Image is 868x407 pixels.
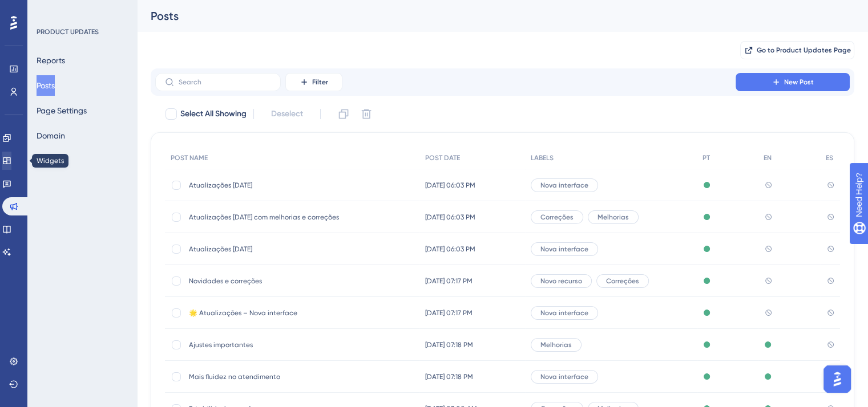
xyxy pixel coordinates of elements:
[826,153,833,162] span: ES
[784,78,814,87] span: New Post
[151,8,826,24] div: Posts
[27,3,71,17] span: Need Help?
[820,362,854,396] iframe: UserGuiding AI Assistant Launcher
[189,213,372,222] span: Atualizações [DATE] com melhorias e correções
[425,276,473,286] span: [DATE] 07:17 PM
[261,104,313,124] button: Deselect
[606,276,639,286] span: Correções
[540,372,588,381] span: Nova interface
[425,245,475,254] span: [DATE] 06:03 PM
[37,100,87,121] button: Page Settings
[189,276,372,286] span: Novidades e correções
[736,73,850,91] button: New Post
[540,213,574,222] span: Correções
[764,153,772,162] span: EN
[37,125,65,146] button: Domain
[425,308,473,318] span: [DATE] 07:17 PM
[189,372,372,381] span: Mais fluidez no atendimento
[189,245,372,254] span: Atualizações [DATE]
[425,213,475,222] span: [DATE] 06:03 PM
[425,372,473,381] span: [DATE] 07:18 PM
[189,181,372,190] span: Atualizações [DATE]
[189,308,372,318] span: 🌟 Atualizações – Nova interface
[703,153,710,162] span: PT
[180,107,247,121] span: Select All Showing
[271,107,303,121] span: Deselect
[37,50,65,71] button: Reports
[425,340,473,349] span: [DATE] 07:18 PM
[37,75,55,96] button: Posts
[540,340,572,349] span: Melhorias
[540,245,588,254] span: Nova interface
[285,73,342,91] button: Filter
[740,41,854,59] button: Go to Product Updates Page
[179,78,271,86] input: Search
[425,181,475,190] span: [DATE] 06:03 PM
[757,46,851,55] span: Go to Product Updates Page
[171,153,208,162] span: POST NAME
[540,181,588,190] span: Nova interface
[189,340,372,349] span: Ajustes importantes
[37,150,62,171] button: Access
[540,276,582,286] span: Novo recurso
[425,153,460,162] span: POST DATE
[531,153,554,162] span: LABELS
[312,78,328,87] span: Filter
[597,213,629,222] span: Melhorias
[540,308,588,318] span: Nova interface
[37,27,99,36] div: PRODUCT UPDATES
